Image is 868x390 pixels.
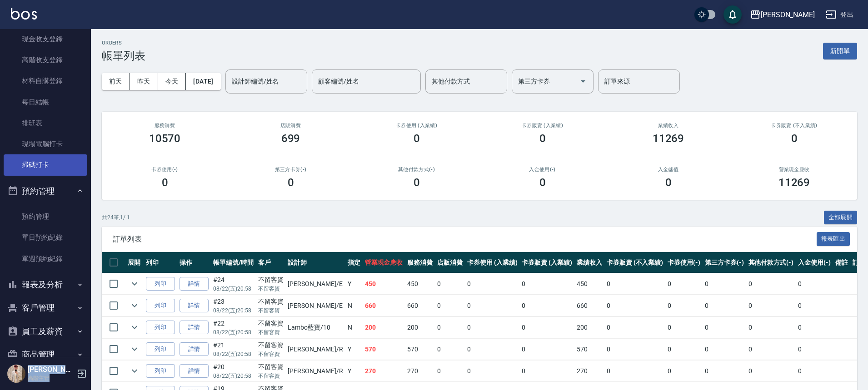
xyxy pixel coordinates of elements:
p: 共 24 筆, 1 / 1 [102,213,130,222]
td: Lambo藍寶 /10 [285,317,345,338]
td: 0 [703,360,746,382]
p: 高階主管 [28,374,74,382]
a: 每日結帳 [4,92,87,113]
h2: 卡券使用(-) [113,167,217,173]
td: 0 [435,360,465,382]
td: 0 [465,317,520,338]
td: 570 [405,339,435,360]
h2: 卡券販賣 (不入業績) [742,123,846,128]
a: 詳情 [180,321,209,335]
a: 詳情 [180,299,209,313]
td: 0 [746,360,796,382]
h3: 11269 [653,132,684,145]
td: 0 [519,339,574,360]
td: 0 [746,273,796,295]
button: 新開單 [823,43,857,59]
button: expand row [128,277,141,291]
p: 08/22 (五) 20:58 [213,350,254,358]
td: #22 [211,317,256,338]
td: 0 [519,317,574,338]
button: 報表匯出 [817,232,850,246]
td: 450 [574,273,604,295]
td: 660 [405,295,435,316]
td: 450 [405,273,435,295]
a: 現場電腦打卡 [4,133,87,154]
button: expand row [128,321,141,334]
div: 不留客資 [258,319,284,328]
td: 0 [746,317,796,338]
h5: [PERSON_NAME] [28,365,74,374]
p: 不留客資 [258,306,284,315]
a: 詳情 [180,342,209,356]
td: 0 [465,273,520,295]
td: 0 [703,339,746,360]
h3: 11269 [778,176,810,189]
img: Logo [11,8,37,20]
div: 不留客資 [258,341,284,350]
td: 0 [746,339,796,360]
h3: 699 [281,132,300,145]
td: 0 [604,317,665,338]
td: 0 [796,295,833,316]
button: 員工及薪資 [4,320,87,343]
h3: 服務消費 [113,123,217,128]
h2: 其他付款方式(-) [364,167,469,173]
td: 200 [405,317,435,338]
td: 270 [405,360,435,382]
a: 詳情 [180,364,209,378]
th: 店販消費 [435,252,465,273]
td: 270 [363,360,405,382]
button: save [723,5,742,24]
td: 0 [604,295,665,316]
button: expand row [128,342,141,356]
a: 新開單 [823,46,857,55]
p: 08/22 (五) 20:58 [213,372,254,380]
td: 0 [665,339,703,360]
div: 不留客資 [258,297,284,306]
p: 不留客資 [258,372,284,380]
td: Y [345,339,363,360]
td: [PERSON_NAME] /E [285,273,345,295]
button: 前天 [102,73,130,90]
td: 0 [604,360,665,382]
th: 入金使用(-) [796,252,833,273]
td: #23 [211,295,256,316]
h2: ORDERS [102,40,145,46]
td: 0 [435,317,465,338]
h3: 10570 [149,132,181,145]
div: 不留客資 [258,275,284,285]
th: 操作 [177,252,211,273]
td: 660 [574,295,604,316]
button: 報表及分析 [4,273,87,296]
a: 單日預約紀錄 [4,227,87,248]
button: expand row [128,364,141,378]
td: 0 [435,295,465,316]
h2: 入金使用(-) [490,167,594,173]
th: 展開 [125,252,144,273]
h2: 入金儲值 [616,167,720,173]
th: 列印 [144,252,177,273]
p: 不留客資 [258,328,284,336]
td: 0 [703,273,746,295]
td: N [345,295,363,316]
td: Y [345,360,363,382]
td: 0 [665,273,703,295]
p: 08/22 (五) 20:58 [213,285,254,293]
td: 0 [796,339,833,360]
h3: 0 [288,176,294,189]
td: 0 [435,273,465,295]
th: 卡券販賣 (入業績) [519,252,574,273]
td: 0 [604,339,665,360]
td: #21 [211,339,256,360]
td: 570 [363,339,405,360]
th: 營業現金應收 [363,252,405,273]
div: 不留客資 [258,362,284,372]
td: 570 [574,339,604,360]
button: 登出 [822,6,857,23]
th: 備註 [833,252,850,273]
button: 列印 [146,342,175,356]
button: 列印 [146,321,175,335]
td: 0 [703,317,746,338]
h2: 營業現金應收 [742,167,846,173]
th: 指定 [345,252,363,273]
